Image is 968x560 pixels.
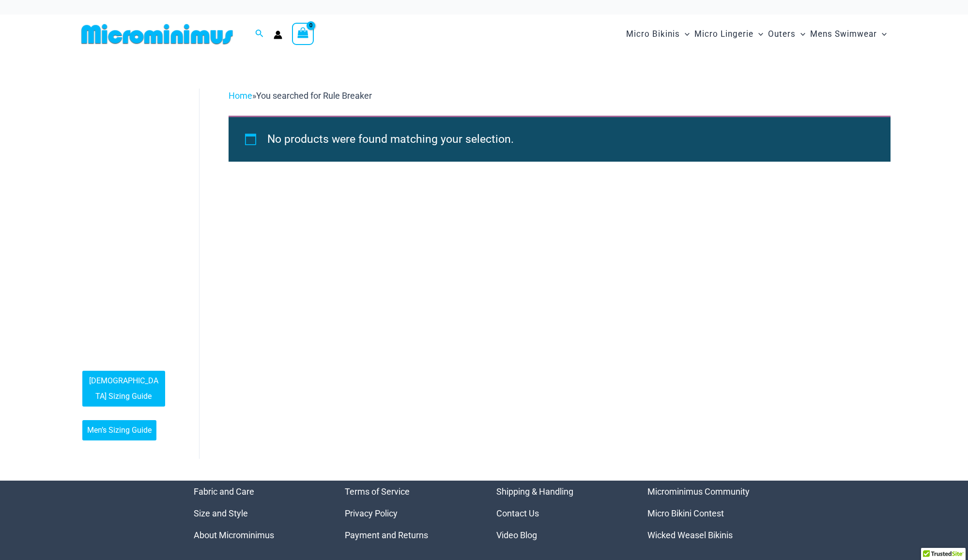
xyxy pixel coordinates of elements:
[796,22,805,46] span: Menu Toggle
[345,481,472,546] nav: Menu
[194,481,321,546] nav: Menu
[753,22,763,46] span: Menu Toggle
[255,28,264,40] a: Search icon link
[626,22,680,46] span: Micro Bikinis
[647,486,750,497] a: Microminimus Community
[647,481,775,546] nav: Menu
[82,371,165,407] a: [DEMOGRAPHIC_DATA] Sizing Guide
[77,23,237,45] img: MM SHOP LOGO FLAT
[229,91,372,101] span: »
[810,22,877,46] span: Mens Swimwear
[345,508,398,518] a: Privacy Policy
[194,530,274,540] a: About Microminimus
[496,508,539,518] a: Contact Us
[496,481,624,546] aside: Footer Widget 3
[345,486,410,497] a: Terms of Service
[274,30,282,39] a: Account icon link
[877,22,887,46] span: Menu Toggle
[496,481,624,546] nav: Menu
[647,481,775,546] aside: Footer Widget 4
[624,19,692,49] a: Micro BikinisMenu ToggleMenu Toggle
[496,486,573,497] a: Shipping & Handling
[766,19,808,49] a: OutersMenu ToggleMenu Toggle
[292,23,314,45] a: View Shopping Cart, empty
[647,508,724,518] a: Micro Bikini Contest
[647,530,733,540] a: Wicked Weasel Bikinis
[82,81,169,274] iframe: TrustedSite Certified
[256,91,372,101] span: You searched for Rule Breaker
[694,22,753,46] span: Micro Lingerie
[622,18,891,50] nav: Site Navigation
[345,481,472,546] aside: Footer Widget 2
[496,530,537,540] a: Video Blog
[194,486,254,497] a: Fabric and Care
[82,420,156,440] a: Men’s Sizing Guide
[229,91,252,101] a: Home
[194,508,248,518] a: Size and Style
[229,116,891,162] div: No products were found matching your selection.
[768,22,796,46] span: Outers
[692,19,766,49] a: Micro LingerieMenu ToggleMenu Toggle
[194,481,321,546] aside: Footer Widget 1
[345,530,428,540] a: Payment and Returns
[808,19,889,49] a: Mens SwimwearMenu ToggleMenu Toggle
[680,22,690,46] span: Menu Toggle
